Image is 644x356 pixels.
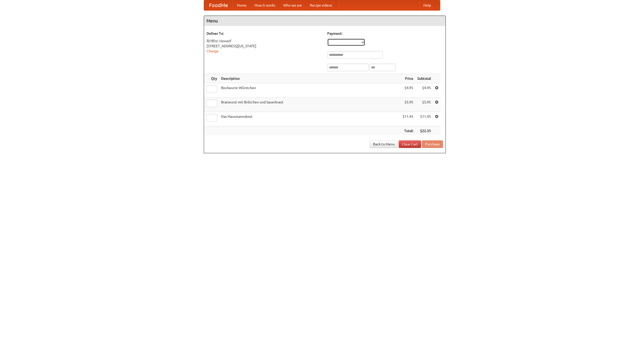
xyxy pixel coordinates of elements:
[415,112,433,126] td: $11.45
[400,112,415,126] td: $11.45
[400,126,415,136] th: Total:
[219,74,400,83] th: Description
[207,49,219,53] a: Change
[306,0,336,10] a: Recipe videos
[327,31,443,36] h5: Payment:
[233,0,251,10] a: Home
[400,83,415,98] td: $4.95
[204,74,219,83] th: Qty
[415,98,433,112] td: $5.95
[207,44,322,49] div: [STREET_ADDRESS][US_STATE]
[279,0,306,10] a: Who we are
[219,83,400,98] td: Bockwurst Würstchen
[422,140,443,148] button: Purchase
[400,74,415,83] th: Price
[415,74,433,83] th: Subtotal
[207,38,322,44] div: Ãlfric Monetf
[415,126,433,136] th: $22.35
[419,0,435,10] a: Help
[400,98,415,112] td: $5.95
[219,98,400,112] td: Bratwurst mit Brötchen und Sauerkraut
[207,31,322,36] h5: Deliver To:
[204,0,233,10] a: FoodMe
[204,16,446,26] h4: Menu
[399,140,421,148] a: Clear Cart
[370,140,398,148] a: Back to Menu
[251,0,279,10] a: How it works
[219,112,400,126] td: Das Hausmannskost
[415,83,433,98] td: $4.95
